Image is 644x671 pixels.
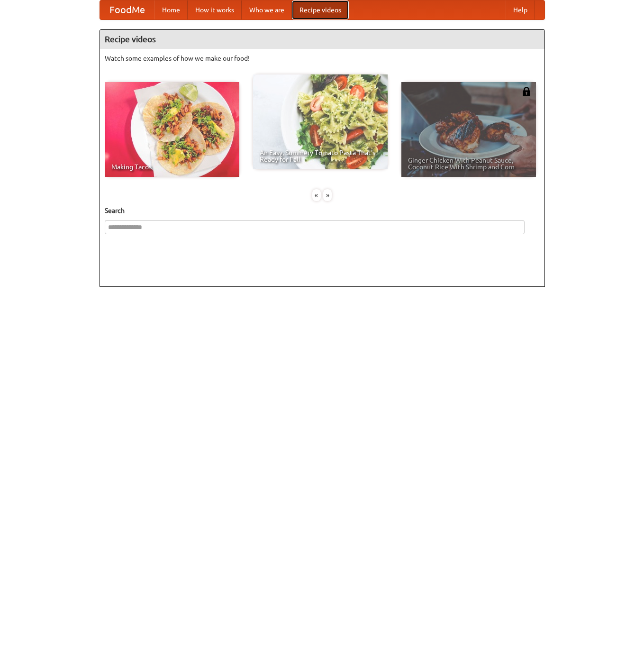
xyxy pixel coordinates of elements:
span: Making Tacos [111,164,233,170]
a: FoodMe [100,0,154,19]
p: Watch some examples of how we make our food! [105,54,540,63]
div: » [323,189,332,201]
span: An Easy, Summery Tomato Pasta That's Ready for Fall [260,149,381,163]
img: 483408.png [522,87,531,96]
a: An Easy, Summery Tomato Pasta That's Ready for Fall [253,74,388,169]
a: Home [154,0,188,19]
a: How it works [188,0,242,19]
a: Help [506,0,535,19]
h5: Search [105,206,540,215]
div: « [312,189,321,201]
a: Recipe videos [292,0,349,19]
h4: Recipe videos [100,30,544,49]
a: Who we are [242,0,292,19]
a: Making Tacos [105,82,239,177]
